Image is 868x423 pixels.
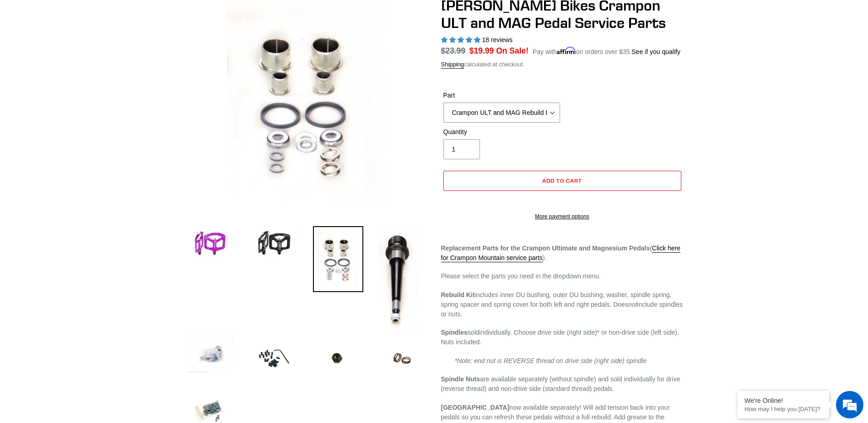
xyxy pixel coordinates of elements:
[377,333,427,384] img: Load image into Gallery viewer, Canfield Bikes Crampon ULT and MAG Pedal Service Parts
[249,333,299,384] img: Load image into Gallery viewer, Canfield Bikes Crampon ULT and MAG Pedal Service Parts
[441,290,684,319] p: includes inner DU bushing, outer DU bushing, washer, spindle spring, spring spacer and spring cov...
[542,177,582,184] span: Add to cart
[628,301,637,308] em: not
[631,48,680,55] a: See if you qualify - Learn more about Affirm Financing (opens in modal)
[557,47,576,54] span: Affirm
[441,271,684,281] p: Please select the parts you need in the dropdown menu.
[441,60,684,69] div: calculated at checkout.
[249,226,299,261] img: Load image into Gallery viewer, Canfield Bikes Crampon ULT and MAG Pedal Service Parts
[441,404,510,411] strong: [GEOGRAPHIC_DATA]
[313,333,363,381] img: Load image into Gallery viewer, Canfield Bikes Crampon ULT and MAG Pedal Service Parts
[441,46,466,55] s: $23.99
[377,226,420,331] img: Load image into Gallery viewer, Canfield Bikes Crampon ULT and MAG Pedal Service Parts
[441,375,480,383] strong: Spindle Nuts
[441,61,464,69] a: Shipping
[533,45,680,57] p: Pay with on orders over $35.
[441,36,482,43] span: 5.00 stars
[441,329,468,336] strong: Spindles
[441,374,684,394] p: are available separately (without spindle) and sold individually for drive (reverse thread) and n...
[185,333,235,374] img: Load image into Gallery viewer, Canfield Bikes Crampon ULT and MAG Pedal Service Parts
[443,212,681,221] a: More payment options
[482,36,512,43] span: 18 reviews
[469,46,494,55] span: $19.99
[443,127,560,137] label: Quantity
[441,328,684,347] p: individually. Choose drive side (right side)* or non-drive side (left side). Nuts included.
[468,329,480,336] span: sold
[441,244,681,262] a: Click here for Crampon Mountain service parts
[744,397,822,404] div: We're Online!
[443,91,560,100] label: Part
[744,406,822,412] p: How may I help you today?
[441,244,650,252] strong: Replacement Parts for the Crampon Ultimate and Magnesium Pedals
[455,357,647,364] em: *Note: end nut is REVERSE thread on drive side (right side) spindle
[496,45,528,57] span: On Sale!
[441,291,475,298] strong: Rebuild Kit
[185,226,235,261] img: Load image into Gallery viewer, Canfield Bikes Crampon ULT and MAG Pedal Service Parts
[441,244,684,263] p: ( ).
[313,226,363,292] img: Load image into Gallery viewer, Canfield Bikes Crampon ULT and MAG Pedal Service Parts
[443,171,681,191] button: Add to cart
